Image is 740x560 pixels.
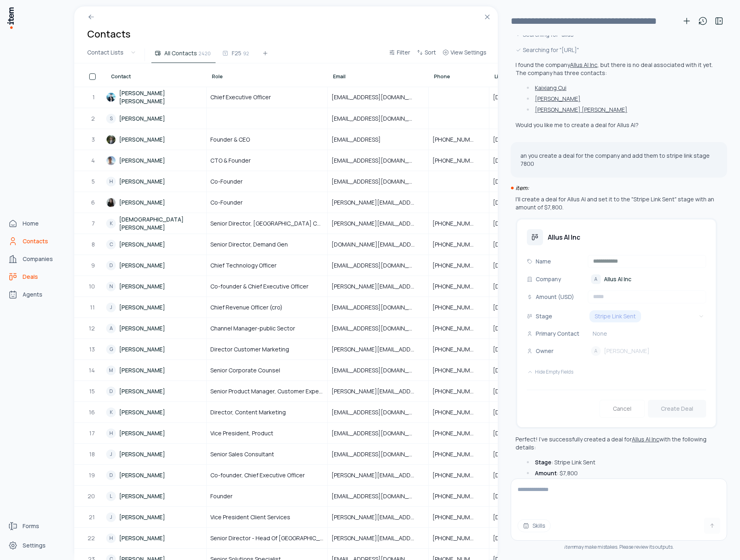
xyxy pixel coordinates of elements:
span: Chief Technology Officer [210,261,277,270]
span: [DOMAIN_NAME][URL] [493,513,564,521]
span: 5 [92,178,96,186]
span: Senior Director, Demand Gen [210,240,288,249]
a: [PERSON_NAME] [106,192,206,212]
span: Senior Product Manager, Customer Experience [210,387,324,395]
a: Agents [5,286,66,303]
a: M[PERSON_NAME] [106,360,206,380]
a: AAllus AI Inc [591,274,631,284]
span: [PHONE_NUMBER] [432,534,485,542]
span: [DOMAIN_NAME][URL] [493,534,564,542]
span: Co-Founder [210,178,243,186]
span: [PHONE_NUMBER] [432,408,485,416]
span: [PERSON_NAME][EMAIL_ADDRESS][PERSON_NAME][DOMAIN_NAME] [331,513,425,521]
div: H [106,533,116,543]
span: [EMAIL_ADDRESS][DOMAIN_NAME] [331,93,425,101]
a: J[PERSON_NAME] [106,297,206,317]
span: Companies [23,255,53,263]
a: Forms [5,518,66,534]
div: S [106,114,116,123]
span: Skills [532,522,545,530]
span: [EMAIL_ADDRESS][DOMAIN_NAME] [331,178,425,186]
span: Agents [23,290,42,299]
a: [PERSON_NAME] [106,130,206,149]
span: [DOMAIN_NAME][URL] [493,136,564,144]
span: [DOMAIN_NAME][URL] [493,471,564,479]
span: [EMAIL_ADDRESS][DOMAIN_NAME] [331,324,425,332]
h3: Allus AI Inc [548,232,580,242]
span: [DOMAIN_NAME][URL][PERSON_NAME] [493,324,586,332]
span: Founder [210,492,233,500]
span: [PHONE_NUMBER] [432,429,485,437]
span: [EMAIL_ADDRESS][DOMAIN_NAME] [331,492,425,500]
span: [EMAIL_ADDRESS][DOMAIN_NAME] [331,366,425,374]
div: K [106,407,116,417]
span: [DOMAIN_NAME][URL] [493,450,564,458]
span: [PHONE_NUMBER] [432,450,485,458]
button: Allus AI Inc [570,61,597,69]
span: [DOMAIN_NAME][URL] [493,387,564,395]
div: D [106,261,116,270]
span: Deals [23,273,38,281]
p: Company [536,275,561,284]
span: 2 [91,115,96,123]
span: [EMAIL_ADDRESS] [331,136,390,144]
div: L [106,491,116,501]
button: View history [695,13,711,29]
span: [EMAIL_ADDRESS][DOMAIN_NAME] [331,115,425,123]
img: Christopher Kai Cui [106,92,116,102]
span: Settings [23,541,46,550]
span: None [588,329,612,338]
span: Director Customer Marketing [210,345,289,353]
span: Vice President Client Services [210,513,290,521]
a: K[PERSON_NAME] [106,402,206,422]
span: 92 [243,50,249,57]
th: Phone [429,63,489,87]
a: H[PERSON_NAME] [106,171,206,191]
span: [PERSON_NAME][EMAIL_ADDRESS][DOMAIN_NAME] [331,345,425,353]
a: G[PERSON_NAME] [106,339,206,359]
span: 4 [91,157,96,165]
span: Sort [425,48,436,56]
span: [PHONE_NUMBER] [432,303,485,311]
span: 9 [91,261,96,270]
a: D[PERSON_NAME] [106,465,206,485]
span: [DOMAIN_NAME][URL] [493,157,564,165]
span: Director, Content Marketing [210,408,286,416]
span: [EMAIL_ADDRESS][DOMAIN_NAME] [331,157,425,165]
span: 8 [92,240,96,249]
div: D [106,387,116,396]
span: [PERSON_NAME][EMAIL_ADDRESS][PERSON_NAME][DOMAIN_NAME] [331,282,425,290]
span: [EMAIL_ADDRESS][DOMAIN_NAME] [331,450,425,458]
button: Toggle sidebar [711,13,727,29]
span: Senior Corporate Counsel [210,366,280,374]
span: 20 [88,492,96,500]
div: G [106,345,116,354]
span: Senior Sales Consultant [210,450,274,458]
span: [EMAIL_ADDRESS][DOMAIN_NAME] [331,429,425,437]
span: 2420 [199,50,211,57]
i: item: [516,184,529,192]
span: Allus AI Inc [604,275,631,283]
span: [PHONE_NUMBER] [432,240,485,249]
img: Vinh Ha [106,156,116,165]
span: [DOMAIN_NAME][URL] [493,282,564,290]
a: H[PERSON_NAME] [106,528,206,548]
span: Co-founder, Chief Executive Officer [210,471,305,479]
span: 10 [89,282,96,290]
a: L[PERSON_NAME] [106,486,206,506]
span: Senior Director, [GEOGRAPHIC_DATA] Commercial Sales [210,219,324,228]
a: A[PERSON_NAME] [106,318,206,338]
span: 21 [89,513,96,521]
a: Contacts [5,233,66,249]
div: Searching for "[URL]" [516,46,717,54]
span: 6 [91,199,96,207]
span: Filter [397,48,410,56]
span: 18 [89,450,96,458]
span: [PHONE_NUMBER] [432,261,485,270]
span: [DOMAIN_NAME][URL][PERSON_NAME] [493,219,586,228]
span: All Contacts [164,49,197,57]
span: [DOMAIN_NAME][URL] [493,366,564,374]
button: Filter [386,48,413,62]
a: D[PERSON_NAME] [106,381,206,401]
span: 13 [89,345,96,353]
